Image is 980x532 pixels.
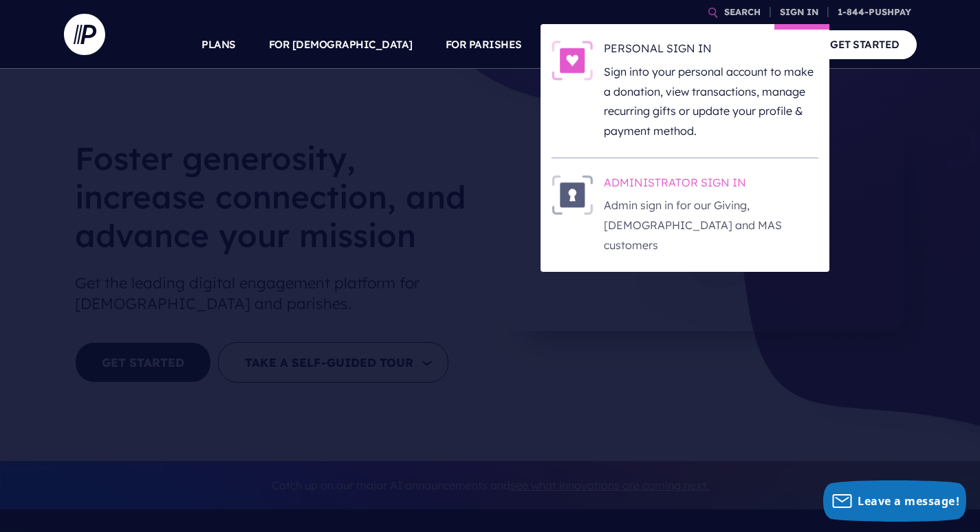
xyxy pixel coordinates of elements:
h6: ADMINISTRATOR SIGN IN [604,175,818,195]
a: FOR [DEMOGRAPHIC_DATA] [269,21,413,69]
a: PERSONAL SIGN IN - Illustration PERSONAL SIGN IN Sign into your personal account to make a donati... [552,41,818,141]
a: SOLUTIONS [555,21,616,69]
a: COMPANY [730,21,781,69]
a: ADMINISTRATOR SIGN IN - Illustration ADMINISTRATOR SIGN IN Admin sign in for our Giving, [DEMOGRA... [552,175,818,255]
a: PLANS [202,21,236,69]
h6: PERSONAL SIGN IN [604,41,818,61]
button: Leave a message! [823,480,966,522]
span: Leave a message! [858,493,959,509]
p: Sign into your personal account to make a donation, view transactions, manage recurring gifts or ... [604,62,818,141]
a: GET STARTED [813,30,917,58]
a: FOR PARISHES [446,21,522,69]
img: ADMINISTRATOR SIGN IN - Illustration [552,175,593,215]
img: PERSONAL SIGN IN - Illustration [552,41,593,81]
p: Admin sign in for our Giving, [DEMOGRAPHIC_DATA] and MAS customers [604,195,818,255]
a: EXPLORE [649,21,697,69]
